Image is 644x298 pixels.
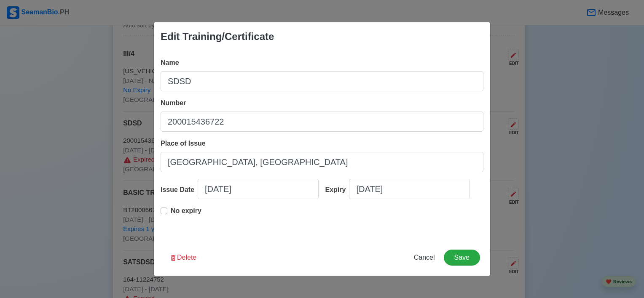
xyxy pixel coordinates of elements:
input: Ex: Cebu City [161,152,483,172]
span: Name [161,59,179,66]
span: Number [161,99,186,106]
div: Issue Date [161,185,198,195]
input: Ex: COP Medical First Aid (VI/4) [161,71,483,91]
span: Cancel [414,254,435,261]
button: Cancel [408,250,440,266]
button: Save [444,250,480,266]
span: Place of Issue [161,140,206,147]
input: Ex: COP1234567890W or NA [161,112,483,132]
div: Expiry [325,185,349,195]
p: No expiry [171,206,201,216]
div: Edit Training/Certificate [161,29,274,44]
button: Delete [164,250,202,266]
